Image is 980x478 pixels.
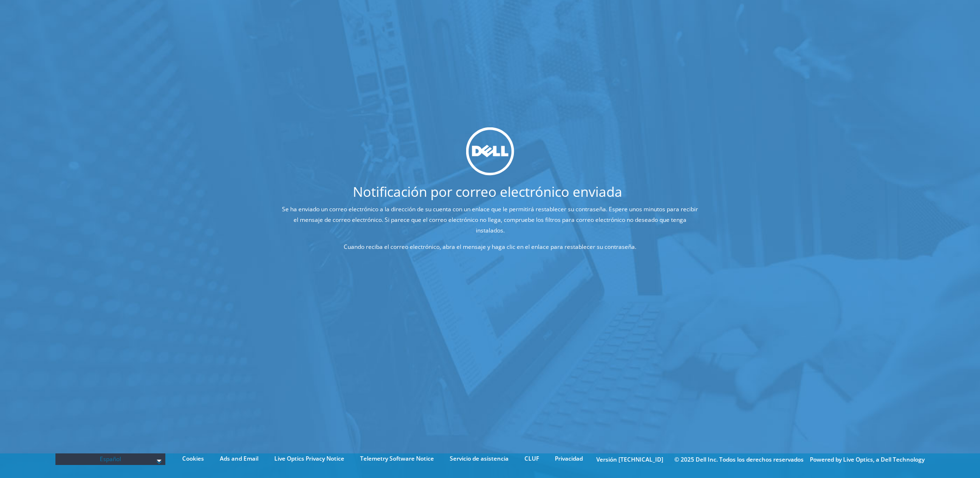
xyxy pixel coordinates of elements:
[591,454,668,465] li: Versión [TECHNICAL_ID]
[517,453,546,464] a: CLUF
[670,454,808,465] li: © 2025 Dell Inc. Todos los derechos reservados
[175,453,211,464] a: Cookies
[267,453,351,464] a: Live Optics Privacy Notice
[443,453,516,464] a: Servicio de asistencia
[353,453,441,464] a: Telemetry Software Notice
[60,453,161,465] span: Español
[548,453,590,464] a: Privacidad
[810,454,925,465] li: Powered by Live Optics, a Dell Technology
[281,242,699,252] p: Cuando reciba el correo electrónico, abra el mensaje y haga clic en el enlace para restablecer su...
[245,185,730,198] h1: Notificación por correo electrónico enviada
[466,127,514,176] img: dell_svg_logo.svg
[281,204,699,236] p: Se ha enviado un correo electrónico a la dirección de su cuenta con un enlace que le permitirá re...
[213,453,266,464] a: Ads and Email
